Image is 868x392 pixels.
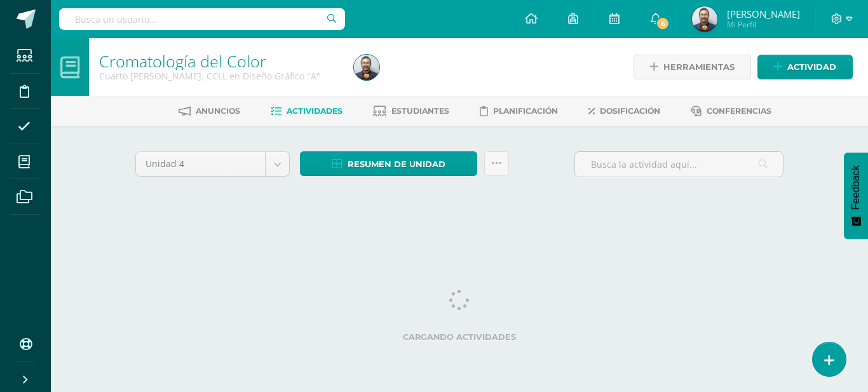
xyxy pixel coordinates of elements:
span: Actividades [287,106,342,116]
span: Feedback [850,165,862,210]
span: Planificación [493,106,558,116]
input: Busca la actividad aquí... [575,152,783,177]
a: Planificación [480,101,558,121]
h1: Cromatología del Color [99,52,339,70]
img: 4d2f451e0f6c21da7fd034e41aa315fe.png [692,6,717,32]
a: Resumen de unidad [300,151,477,176]
span: Dosificación [600,106,660,116]
span: Conferencias [707,106,771,116]
span: [PERSON_NAME] [727,8,800,20]
a: Cromatología del Color [99,50,266,72]
input: Busca un usuario... [59,8,345,30]
span: Herramientas [663,55,735,79]
span: Actividad [787,55,836,79]
a: Dosificación [588,101,660,121]
a: Actividades [271,101,342,121]
a: Herramientas [634,55,751,79]
a: Actividad [757,55,853,79]
div: Cuarto Bach. CCLL en Diseño Gráfico 'A' [99,70,339,82]
label: Cargando actividades [135,332,783,342]
a: Conferencias [691,101,771,121]
span: 6 [656,17,670,30]
a: Estudiantes [373,101,449,121]
span: Anuncios [196,106,240,116]
span: Mi Perfil [727,19,800,30]
span: Estudiantes [391,106,449,116]
img: 4d2f451e0f6c21da7fd034e41aa315fe.png [354,55,379,80]
span: Unidad 4 [146,152,255,176]
button: Feedback - Mostrar encuesta [844,152,868,239]
a: Unidad 4 [136,152,289,176]
a: Anuncios [179,101,240,121]
span: Resumen de unidad [348,152,445,176]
